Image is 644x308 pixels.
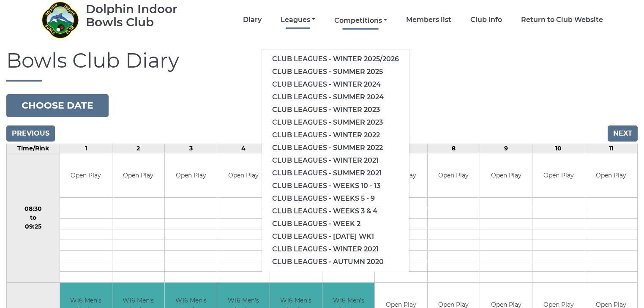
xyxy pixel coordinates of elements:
a: Competitions [334,16,387,25]
td: 1 [60,144,112,153]
a: Club leagues - Summer 2022 [262,142,409,154]
a: Club leagues - Winter 2025/2026 [262,53,409,65]
td: Open Play [428,153,480,198]
a: Club leagues - Autumn 2020 [262,256,409,268]
div: Dolphin Indoor Bowls Club [86,3,202,29]
a: Members list [406,15,451,25]
a: Club leagues - [DATE] wk1 [262,230,409,243]
a: Leagues [281,15,315,25]
a: Club leagues - Winter 2023 [262,104,409,116]
a: Diary [243,15,262,25]
a: Return to Club Website [521,15,603,25]
td: 2 [112,144,164,153]
a: Club leagues - Winter 2022 [262,129,409,142]
h1: Bowls Club Diary [6,49,638,82]
td: 8 [427,144,480,153]
td: Open Play [532,153,584,198]
a: Club leagues - Summer 2024 [262,91,409,104]
a: Club leagues - Weeks 10 - 13 [262,180,409,192]
input: Previous [6,125,55,142]
td: 9 [480,144,532,153]
a: Club leagues - Summer 2021 [262,167,409,180]
td: 10 [532,144,585,153]
td: Open Play [60,153,112,198]
td: Open Play [217,153,269,198]
a: Club leagues - Week 2 [262,218,409,230]
td: 4 [217,144,270,153]
a: Club leagues - Weeks 5 - 9 [262,192,409,205]
td: 08:30 to 09:25 [7,153,60,283]
a: Club leagues - Weeks 3 & 4 [262,205,409,218]
td: Open Play [585,153,637,198]
a: Club leagues - Summer 2025 [262,65,409,78]
td: Time/Rink [7,144,60,153]
ul: Leagues [262,49,409,272]
td: 11 [585,144,637,153]
td: Open Play [112,153,164,198]
td: 3 [165,144,217,153]
button: Choose date [6,94,109,117]
img: Dolphin Indoor Bowls Club [41,1,79,39]
a: Club Info [470,15,502,25]
a: Club leagues - Summer 2023 [262,116,409,129]
td: Open Play [165,153,217,198]
a: Club leagues - Winter 2024 [262,78,409,91]
td: Open Play [480,153,532,198]
input: Next [608,125,638,142]
a: Club leagues - Winter 2021 [262,243,409,256]
a: Club leagues - Winter 2021 [262,154,409,167]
